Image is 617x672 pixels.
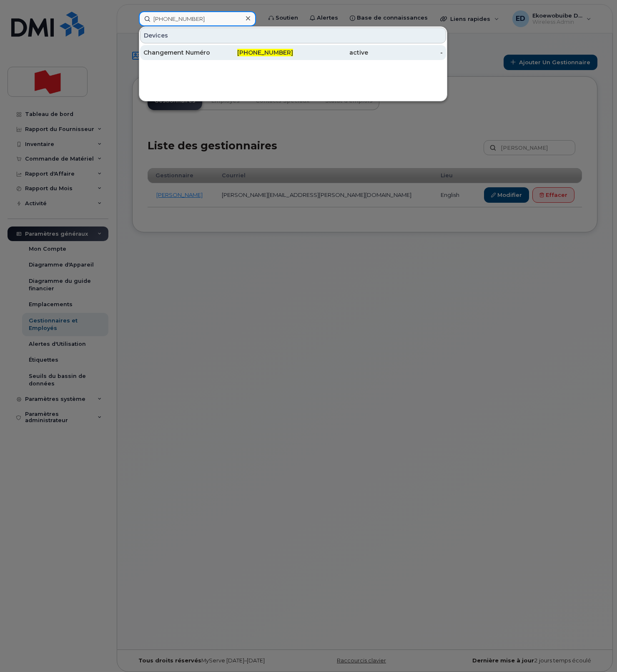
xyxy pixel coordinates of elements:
a: Changement Numéro[PHONE_NUMBER]active- [140,45,446,60]
div: Devices [140,28,446,43]
span: [PHONE_NUMBER] [237,49,293,56]
div: - [368,48,443,57]
div: active [293,48,368,57]
div: Changement Numéro [143,48,218,57]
